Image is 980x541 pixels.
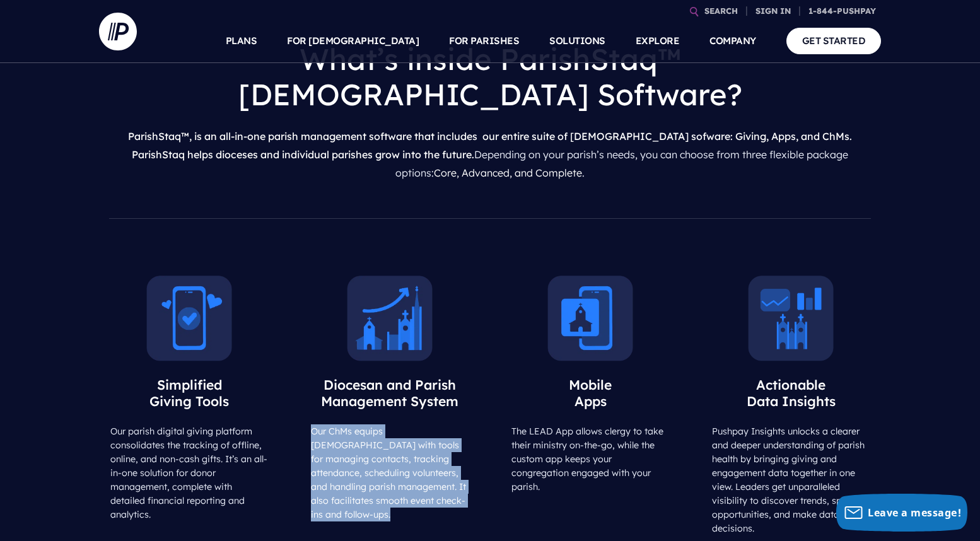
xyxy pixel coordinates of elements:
a: PLANS [226,19,257,63]
button: Leave a message! [836,494,967,532]
p: Depending on your parish’s needs, you can choose from three flexible package options: . [109,122,871,187]
h3: Mobile Apps [500,366,680,419]
a: GET STARTED [786,28,882,54]
p: Pushpay Insights unlocks a clearer and deeper understanding of parish health by bringing giving a... [701,424,881,535]
span: Leave a message! [868,506,961,520]
p: Our parish digital giving platform consolidates the tracking of offline, online, and non-cash gif... [99,424,279,521]
h3: Diocesan and Parish Management System [300,366,480,419]
span: ParishStaq™, is an all-in-one parish management software that includes our entire suite of [DEMOG... [128,130,852,161]
h2: What’s inside ParishStaq™ [DEMOGRAPHIC_DATA] Software? [109,32,871,123]
h3: Actionable Data Insights [701,366,881,419]
a: EXPLORE [636,19,680,63]
a: FOR PARISHES [449,19,519,63]
a: SOLUTIONS [549,19,605,63]
p: The LEAD App allows clergy to take their ministry on-the-go, while the custom app keeps your cong... [500,424,680,494]
p: Our ChMs equips [DEMOGRAPHIC_DATA] with tools for managing contacts, tracking attendance, schedul... [300,424,480,521]
a: FOR [DEMOGRAPHIC_DATA] [287,19,419,63]
h3: Simplified Giving Tools [99,366,279,419]
a: COMPANY [709,19,756,63]
a: Core, Advanced, and Complete [434,166,582,179]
